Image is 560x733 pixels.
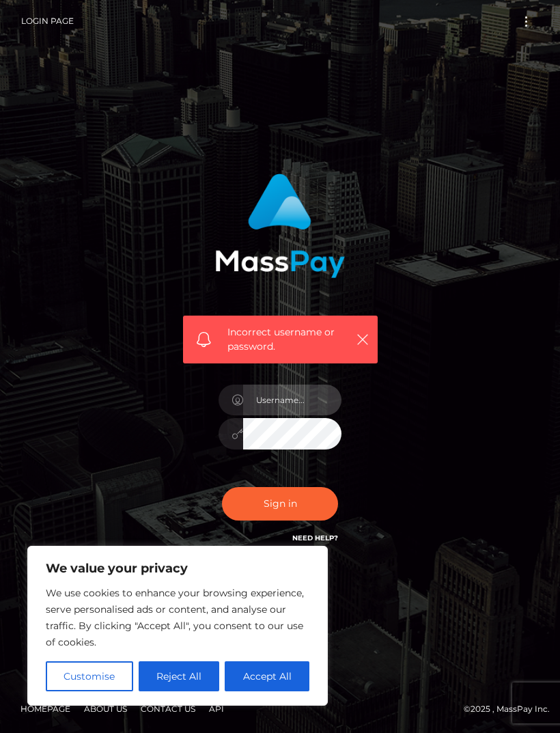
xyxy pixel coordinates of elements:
[46,560,309,577] p: We value your privacy
[27,546,328,706] div: We value your privacy
[215,174,345,278] img: MassPay Login
[243,385,341,415] input: Username...
[225,661,309,691] button: Accept All
[139,661,220,691] button: Reject All
[10,702,550,717] div: © 2025 , MassPay Inc.
[227,325,349,354] span: Incorrect username or password.
[135,698,201,719] a: Contact Us
[46,585,309,650] p: We use cookies to enhance your browsing experience, serve personalised ads or content, and analys...
[222,487,338,521] button: Sign in
[46,661,133,691] button: Customise
[514,12,539,31] button: Toggle navigation
[15,698,76,719] a: Homepage
[21,7,74,36] a: Login Page
[292,534,338,542] a: Need Help?
[204,698,229,719] a: API
[79,698,132,719] a: About Us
